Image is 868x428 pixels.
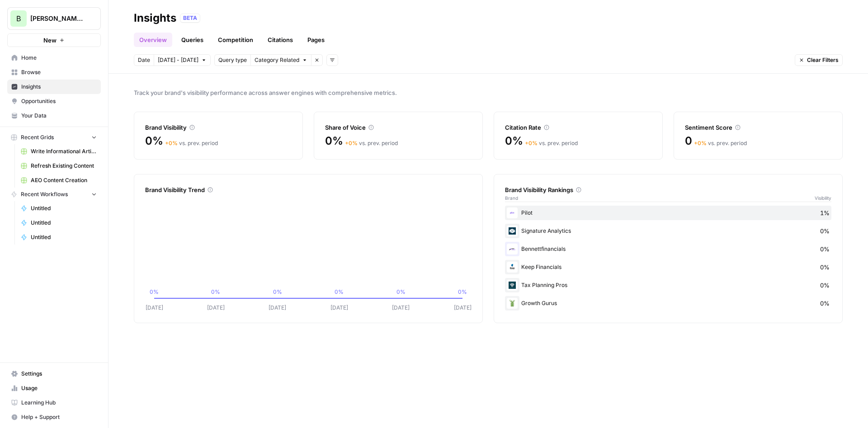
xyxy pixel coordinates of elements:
span: 0% [820,263,830,272]
a: AEO Content Creation [17,173,101,188]
span: Recent Workflows [21,190,68,198]
img: vqzwavkrg9ywhnt1f5bp2h0m2m65 [507,244,518,254]
a: Settings [7,367,101,381]
span: Opportunities [21,97,97,105]
tspan: 0% [150,288,159,295]
a: Insights [7,80,101,94]
div: Tax Planning Pros [505,278,831,292]
span: Settings [21,370,97,378]
div: Brand Visibility Trend [145,185,472,194]
span: Untitled [31,219,97,227]
tspan: [DATE] [392,304,410,311]
span: + 0 % [525,140,538,146]
span: Category Related [255,56,299,64]
a: Untitled [17,216,101,230]
div: Share of Voice [325,123,472,132]
div: vs. prev. period [165,139,218,147]
span: 0% [820,281,830,290]
span: Your Data [21,112,97,120]
a: Your Data [7,108,101,123]
span: Write Informational Article (1) [31,147,97,155]
span: Recent Grids [21,133,54,141]
a: Untitled [17,201,101,216]
span: 0% [325,134,343,148]
tspan: 0% [396,288,406,295]
tspan: [DATE] [454,304,472,311]
span: Learning Hub [21,399,97,407]
div: Brand Visibility [145,123,292,132]
button: Recent Grids [7,131,101,144]
a: Queries [176,33,209,47]
div: Insights [134,11,176,25]
span: Usage [21,384,97,392]
span: Help + Support [21,413,97,421]
span: 0% [505,134,523,148]
span: B [16,13,21,24]
span: Refresh Existing Content [31,162,97,170]
a: Refresh Existing Content [17,159,101,173]
span: Browse [21,68,97,76]
a: Overview [134,33,172,47]
img: gzakf32v0cf42zgh05s6c30z557b [507,207,518,218]
span: + 0 % [165,140,178,146]
div: Pilot [505,206,831,220]
img: g222nloxeooqri9m0jfxcyiqs737 [507,298,518,309]
div: Brand Visibility Rankings [505,185,831,194]
button: Category Related [250,54,311,66]
img: 6afmd12b2afwbbp9m9vrg65ncgct [507,226,518,236]
span: Visibility [815,194,831,202]
div: vs. prev. period [525,139,578,147]
tspan: 0% [458,288,467,295]
span: [PERSON_NAME] Financials [30,14,85,23]
tspan: [DATE] [330,304,348,311]
span: [DATE] - [DATE] [158,56,198,64]
span: Untitled [31,233,97,241]
button: Recent Workflows [7,188,101,201]
button: [DATE] - [DATE] [154,54,211,66]
span: 0% [820,299,830,308]
a: Untitled [17,230,101,245]
span: Query type [218,56,247,64]
img: 6gcplh2619jthr39bga9lfgd0k9n [507,262,518,273]
div: Keep Financials [505,260,831,274]
span: Track your brand's visibility performance across answer engines with comprehensive metrics. [134,88,843,97]
div: Growth Gurus [505,296,831,310]
span: 0% [820,245,830,254]
a: Learning Hub [7,395,101,410]
div: Bennettfinancials [505,242,831,256]
a: Browse [7,65,101,80]
tspan: 0% [273,288,282,295]
tspan: 0% [335,288,344,295]
tspan: [DATE] [146,304,163,311]
span: Insights [21,83,97,91]
a: Opportunities [7,94,101,108]
span: Date [138,56,150,64]
button: Workspace: Bennett Financials [7,7,101,30]
a: Usage [7,381,101,395]
tspan: [DATE] [269,304,286,311]
a: Pages [302,33,330,47]
div: vs. prev. period [694,139,747,147]
span: AEO Content Creation [31,176,97,184]
a: Home [7,51,101,65]
div: Sentiment Score [685,123,831,132]
div: BETA [180,14,200,23]
span: + 0 % [694,140,707,146]
span: 1% [820,208,830,217]
div: vs. prev. period [345,139,398,147]
button: Clear Filters [795,54,843,66]
span: 0% [145,134,163,148]
a: Competition [212,33,259,47]
div: Citation Rate [505,123,651,132]
button: Help + Support [7,410,101,424]
span: New [43,36,57,45]
a: Write Informational Article (1) [17,144,101,159]
span: 0 [685,134,692,148]
span: Clear Filters [807,56,839,64]
tspan: [DATE] [207,304,225,311]
img: 70yz1ipe7pi347xbb4k98oqotd3p [507,280,518,291]
a: Citations [262,33,298,47]
button: New [7,33,101,47]
span: Home [21,54,97,62]
tspan: 0% [211,288,220,295]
